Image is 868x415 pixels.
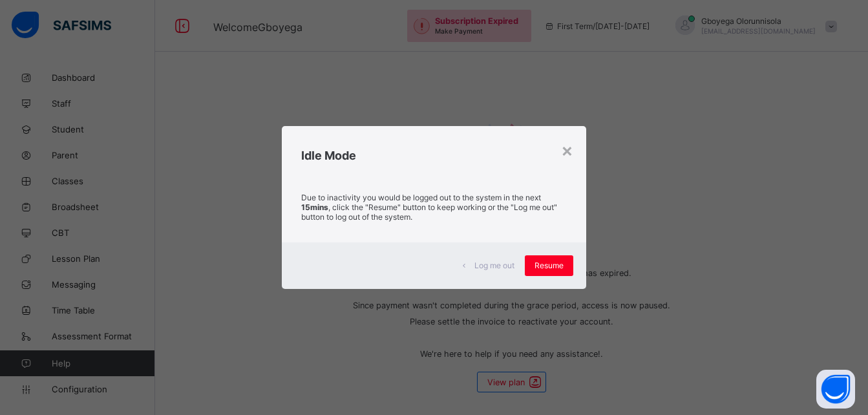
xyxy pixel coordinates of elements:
[301,193,566,222] p: Due to inactivity you would be logged out to the system in the next , click the "Resume" button t...
[474,261,514,270] span: Log me out
[816,370,855,409] button: Open asap
[535,261,564,270] span: Resume
[561,139,573,161] div: ×
[301,149,566,162] h2: Idle Mode
[301,202,328,212] strong: 15mins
